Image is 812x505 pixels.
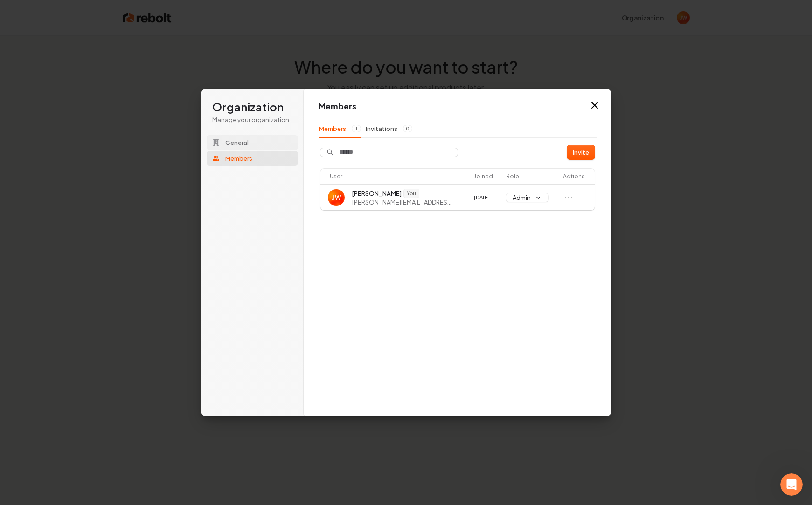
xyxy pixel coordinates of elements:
button: Members [319,120,361,138]
span: [DATE] [474,194,490,200]
span: Members [225,154,252,163]
button: Invite [567,145,595,159]
h1: Organization [212,100,292,115]
button: Invitations [365,120,413,137]
img: John Williams [328,189,345,206]
p: Manage your organization. [212,116,292,124]
input: Search [320,148,458,157]
span: General [225,138,249,147]
th: Joined [470,169,502,184]
span: [PERSON_NAME][EMAIL_ADDRESS][DOMAIN_NAME] [352,198,454,206]
h1: Members [319,101,597,112]
span: You [404,189,419,198]
span: [PERSON_NAME] [352,189,402,198]
th: Role [502,169,559,184]
span: 1 [352,125,361,132]
button: Admin [506,193,548,202]
iframe: Intercom live chat [780,473,803,496]
button: General [207,135,298,150]
span: 0 [403,125,412,132]
th: Actions [559,169,595,184]
button: Members [207,151,298,166]
button: Open menu [563,191,574,203]
th: User [320,169,470,184]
